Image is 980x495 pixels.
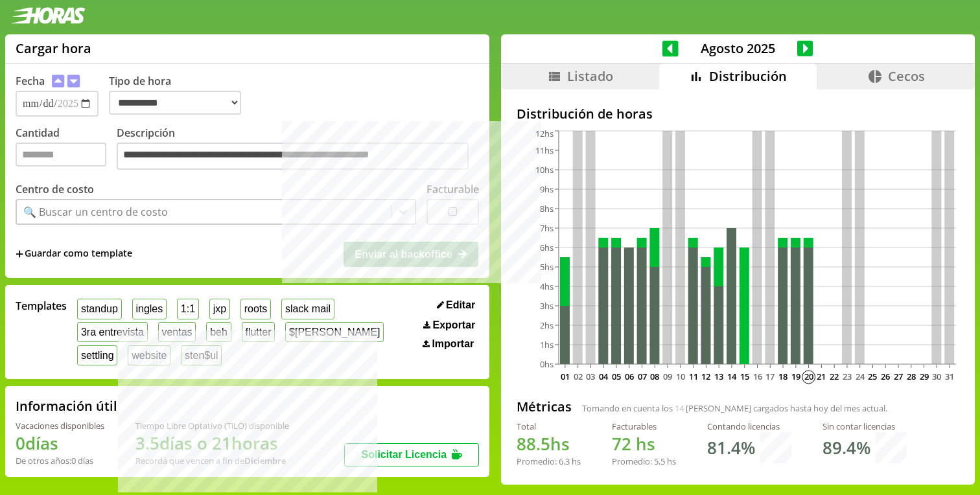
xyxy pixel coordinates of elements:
text: 20 [804,371,813,382]
button: settling [77,345,117,365]
div: Total [517,420,581,432]
span: Templates [16,299,67,313]
text: 17 [765,371,775,382]
img: logotipo [10,7,86,24]
div: 🔍 Buscar un centro de costo [23,205,168,219]
span: + [16,247,23,261]
text: 05 [612,371,621,382]
h1: Cargar hora [16,40,91,57]
text: 24 [856,371,865,382]
text: 28 [907,371,916,382]
tspan: 0hs [540,358,554,370]
tspan: 12hs [535,128,554,139]
button: $[PERSON_NAME] [285,322,384,342]
span: Distribución [709,67,787,85]
button: jxp [209,299,230,319]
label: Tipo de hora [109,74,251,117]
h2: Métricas [517,398,572,415]
text: 31 [945,371,954,382]
button: roots [240,299,271,319]
text: 29 [919,371,928,382]
tspan: 10hs [535,164,554,176]
h1: 0 días [16,432,104,455]
text: 22 [830,371,839,382]
text: 27 [894,371,903,382]
div: Sin contar licencias [822,420,907,432]
button: flutter [242,322,275,342]
tspan: 5hs [540,261,554,273]
span: Listado [567,67,613,85]
label: Centro de costo [16,182,94,196]
div: Facturables [612,420,676,432]
select: Tipo de hora [109,91,241,115]
input: Cantidad [16,143,106,167]
h1: 3.5 días o 21 horas [135,432,289,455]
text: 21 [817,371,826,382]
span: +Guardar como template [16,247,132,261]
button: website [128,345,170,365]
button: Editar [433,299,480,312]
h1: 81.4 % [707,436,755,459]
tspan: 2hs [540,319,554,331]
span: Exportar [433,319,476,331]
text: 01 [561,371,570,382]
text: 23 [843,371,852,382]
div: Tiempo Libre Optativo (TiLO) disponible [135,420,289,432]
span: 5.5 [654,455,665,467]
text: 16 [752,371,762,382]
div: Promedio: hs [517,455,581,467]
h1: hs [612,432,676,455]
button: 1:1 [177,299,199,319]
h2: Información útil [16,397,117,415]
text: 08 [650,371,659,382]
span: Solicitar Licencia [362,449,447,460]
button: standup [77,299,122,319]
div: Recordá que vencen a fin de [135,455,289,466]
tspan: 3hs [540,300,554,312]
span: 14 [675,402,684,414]
label: Fecha [16,74,45,88]
text: 26 [881,371,890,382]
tspan: 8hs [540,203,554,214]
text: 06 [625,371,634,382]
label: Cantidad [16,126,117,173]
span: 88.5 [517,432,550,455]
div: Vacaciones disponibles [16,420,104,432]
text: 25 [868,371,877,382]
tspan: 9hs [540,183,554,195]
h1: 89.4 % [822,436,870,459]
span: Importar [432,338,474,350]
tspan: 1hs [540,339,554,351]
span: Agosto 2025 [679,40,797,57]
div: Contando licencias [707,420,791,432]
text: 13 [714,371,723,382]
label: Facturable [426,182,479,196]
span: Cecos [888,67,925,85]
text: 11 [689,371,698,382]
button: beh [206,322,231,342]
tspan: 7hs [540,222,554,234]
button: Solicitar Licencia [344,443,479,466]
span: 6.3 [559,455,570,467]
text: 30 [932,371,941,382]
text: 03 [586,371,595,382]
button: ingles [132,299,167,319]
label: Descripción [117,126,479,173]
tspan: 11hs [535,144,554,156]
button: 3ra entrevista [77,322,148,342]
div: De otros años: 0 días [16,455,104,466]
text: 12 [701,371,710,382]
span: Editar [446,299,475,311]
b: Diciembre [244,455,286,466]
text: 02 [574,371,583,382]
button: slack mail [281,299,334,319]
text: 04 [599,371,609,382]
h1: hs [517,432,581,455]
h2: Distribución de horas [517,105,959,122]
text: 10 [676,371,685,382]
text: 09 [663,371,672,382]
text: 19 [791,371,800,382]
text: 18 [778,371,787,382]
text: 15 [740,371,749,382]
text: 07 [637,371,646,382]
